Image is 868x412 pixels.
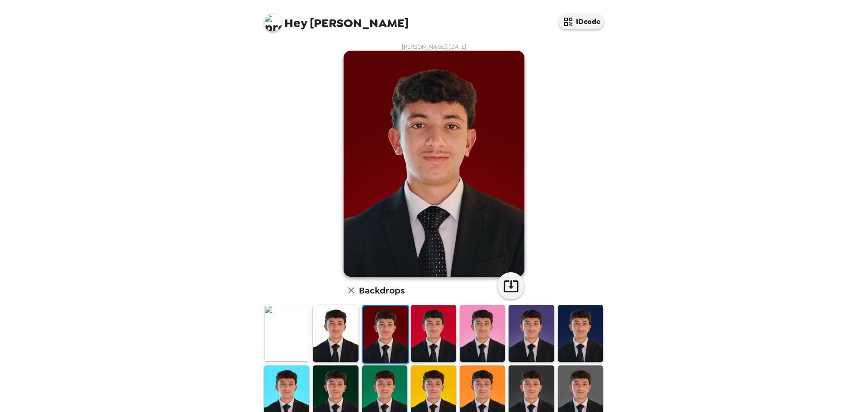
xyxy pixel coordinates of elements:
img: Original [264,305,309,361]
h6: Backdrops [359,283,405,298]
span: [PERSON_NAME] [264,9,409,29]
button: IDcode [559,14,604,29]
span: Hey [284,15,307,31]
img: user [344,51,524,277]
img: profile pic [264,14,282,32]
span: [PERSON_NAME] , [DATE] [402,43,467,51]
